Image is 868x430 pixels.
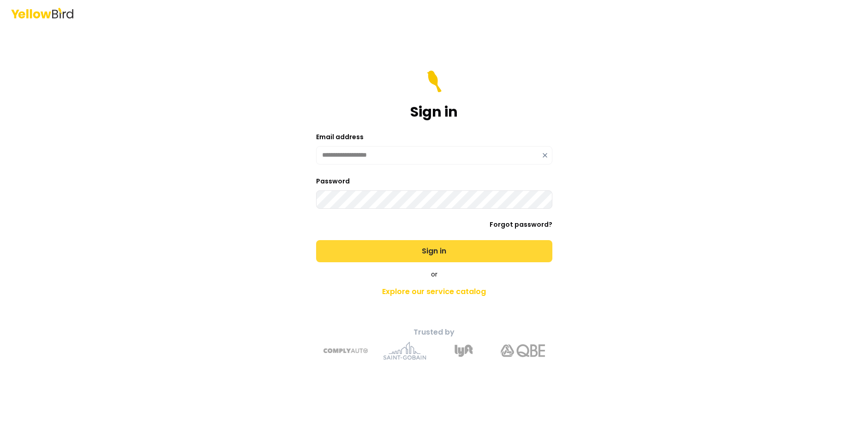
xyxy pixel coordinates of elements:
[316,177,350,186] label: Password
[410,104,458,120] h1: Sign in
[490,220,552,229] a: Forgot password?
[316,240,552,262] button: Sign in
[272,283,597,301] a: Explore our service catalog
[272,327,597,338] p: Trusted by
[316,132,364,141] label: Email address
[431,270,437,279] span: or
